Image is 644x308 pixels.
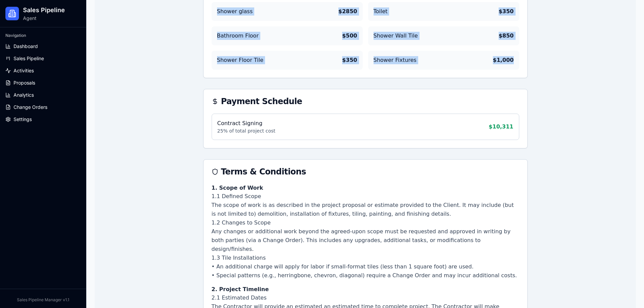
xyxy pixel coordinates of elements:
a: Proposals [3,77,84,88]
span: Proposals [14,79,35,86]
span: Shower Fixtures [374,56,416,64]
span: $ 10,311 [489,123,514,131]
a: Activities [3,65,84,76]
span: Dashboard [14,43,38,50]
span: $ 850 [499,32,514,40]
a: Sales Pipeline [3,53,84,64]
a: Change Orders [3,102,84,113]
div: Sales Pipeline Manager v1.1 [5,294,81,303]
p: 1.1 Defined Scope The scope of work is as described in the project proposal or estimate provided ... [212,192,519,280]
div: Contract Signing [217,119,276,127]
a: Analytics [3,90,84,100]
div: Terms & Conditions [212,168,519,176]
span: Shower glass [217,7,253,16]
span: Activities [14,67,34,74]
span: Toilet [374,7,388,16]
h4: 2. Project Timeline [212,285,519,293]
span: $ 350 [342,56,357,64]
a: Settings [3,114,84,125]
span: $ 500 [342,32,357,40]
h4: 1. Scope of Work [212,184,519,192]
span: Shower Wall Tile [374,32,418,40]
div: Payment Schedule [212,97,519,105]
span: Change Orders [14,104,47,111]
span: Bathroom Floor [217,32,259,40]
span: Analytics [14,92,34,98]
span: Shower Floor Tile [217,56,264,64]
h1: Sales Pipeline [23,5,65,15]
span: $ 350 [499,7,514,16]
a: Dashboard [3,41,84,52]
p: Agent [23,15,65,22]
span: Sales Pipeline [14,55,44,62]
div: Navigation [3,30,84,41]
span: Settings [14,116,32,123]
span: $ 1,000 [493,56,514,64]
span: $ 2850 [338,7,357,16]
div: 25% of total project cost [217,127,276,134]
